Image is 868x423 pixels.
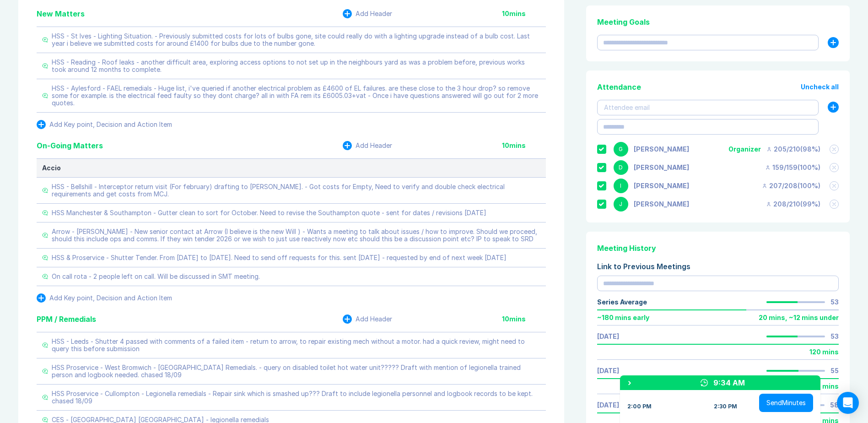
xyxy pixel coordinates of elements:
[597,298,647,306] div: Series Average
[812,383,839,390] div: 30 mins
[614,160,628,175] div: D
[343,315,392,324] button: Add Header
[52,85,540,107] div: HSS - Aylesford - FAEL remedials - Huge list, i've queried if another electrical problem as £4600...
[52,338,540,352] div: HSS - Leeds - Shutter 4 passed with comments of a failed item - return to arrow, to repair existi...
[356,315,392,323] div: Add Header
[52,228,540,243] div: Arrow - [PERSON_NAME] - New senior contact at Arrow (I believe is the new Will ) - Wants a meetin...
[634,146,689,153] div: Gemma White
[52,254,507,261] div: HSS & Proservice - Shutter Tender. From [DATE] to [DATE]. Need to send off requests for this. sen...
[37,140,103,151] div: On-Going Matters
[502,142,546,149] div: 10 mins
[597,16,839,27] div: Meeting Goals
[713,377,745,388] div: 9:34 AM
[728,146,761,153] div: Organizer
[37,120,172,129] button: Add Key point, Decision and Action Item
[356,142,392,149] div: Add Header
[356,10,392,17] div: Add Header
[801,83,839,91] button: Uncheck all
[597,314,649,321] div: ~ 180 mins early
[614,142,628,157] div: G
[37,314,96,325] div: PPM / Remedials
[597,401,619,409] a: [DATE]
[634,164,689,171] div: David Hayter
[759,314,839,321] div: 20 mins , ~ 12 mins under
[52,183,540,198] div: HSS - Bellshill - Interceptor return visit (For february) drafting to [PERSON_NAME]. - Got costs ...
[37,293,172,303] button: Add Key point, Decision and Action Item
[49,294,172,302] div: Add Key point, Decision and Action Item
[597,367,619,374] a: [DATE]
[627,403,652,410] div: 2:00 PM
[52,209,486,217] div: HSS Manchester & Southampton - Gutter clean to sort for October. Need to revise the Southampton q...
[343,9,392,18] button: Add Header
[759,394,813,412] button: SendMinutes
[37,8,85,19] div: New Matters
[766,201,820,208] div: 208 / 210 ( 99 %)
[809,348,839,356] div: 120 mins
[52,33,540,47] div: HSS - St Ives - Lighting Situation. - Previously submitted costs for lots of bulbs gone, site cou...
[830,298,839,306] div: 53
[502,10,546,17] div: 10 mins
[343,141,392,150] button: Add Header
[614,197,628,211] div: J
[52,390,540,405] div: HSS Proservice - Cullompton - Legionella remedials - Repair sink which is smashed up??? Draft to ...
[52,364,540,379] div: HSS Proservice - West Bromwich - [GEOGRAPHIC_DATA] Remedials. - query on disabled toilet hot wate...
[830,367,839,374] div: 55
[766,146,820,153] div: 205 / 210 ( 98 %)
[714,403,737,410] div: 2:30 PM
[597,81,641,92] div: Attendance
[42,164,540,172] div: Accio
[52,273,260,280] div: On call rota - 2 people left on call. Will be discussed in SMT meeting.
[614,179,628,193] div: I
[830,401,839,409] div: 58
[762,182,820,190] div: 207 / 208 ( 100 %)
[634,201,689,208] div: Jonny Welbourn
[634,182,689,190] div: Iain Parnell
[49,121,172,128] div: Add Key point, Decision and Action Item
[597,243,839,254] div: Meeting History
[597,333,619,340] a: [DATE]
[502,315,546,323] div: 10 mins
[830,333,839,340] div: 53
[837,392,859,414] div: Open Intercom Messenger
[597,261,839,272] div: Link to Previous Meetings
[52,59,540,73] div: HSS - Reading - Roof leaks - another difficult area, exploring access options to not set up in th...
[765,164,820,171] div: 159 / 159 ( 100 %)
